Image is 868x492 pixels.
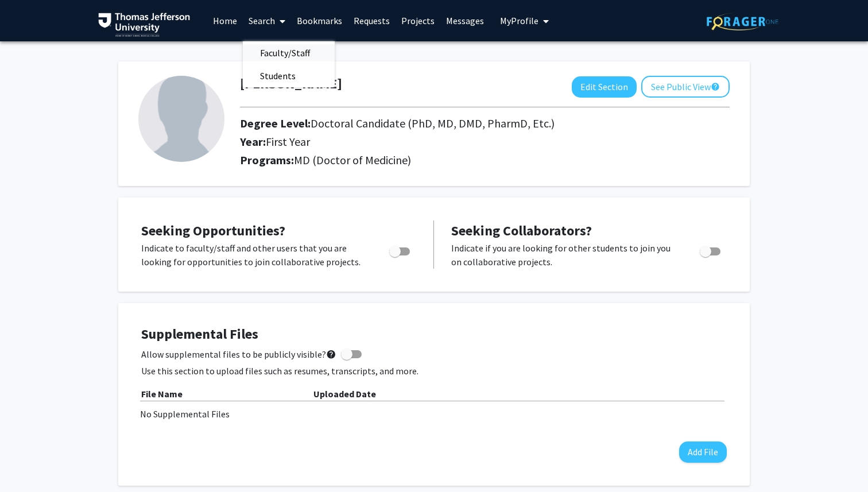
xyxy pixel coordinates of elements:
[141,347,336,361] span: Allow supplemental files to be publicly visible?
[240,76,342,92] h1: [PERSON_NAME]
[207,1,243,41] a: Home
[311,116,555,130] span: Doctoral Candidate (PhD, MD, DMD, PharmD, Etc.)
[141,388,183,400] b: File Name
[141,241,367,269] p: Indicate to faculty/staff and other users that you are looking for opportunities to join collabor...
[500,15,538,26] span: My Profile
[98,13,190,37] img: Thomas Jefferson University Logo
[140,407,728,421] div: No Supplemental Files
[695,241,727,258] div: Toggle
[243,64,313,87] span: Students
[9,440,49,483] iframe: Chat
[707,13,778,30] img: ForagerOne Logo
[451,241,678,269] p: Indicate if you are looking for other students to join you on collaborative projects.
[266,134,310,149] span: First Year
[138,76,224,162] img: Profile Picture
[711,80,720,94] mat-icon: help
[294,153,411,167] span: MD (Doctor of Medicine)
[243,44,335,61] a: Faculty/Staff
[348,1,396,41] a: Requests
[141,222,285,239] span: Seeking Opportunities?
[641,76,730,98] button: See Public View
[396,1,440,41] a: Projects
[572,76,637,98] button: Edit Section
[451,222,592,239] span: Seeking Collaborators?
[679,441,727,463] button: Add File
[313,388,376,400] b: Uploaded Date
[326,347,336,361] mat-icon: help
[243,1,291,41] a: Search
[240,153,730,167] h2: Programs:
[141,364,727,378] p: Use this section to upload files such as resumes, transcripts, and more.
[141,326,727,343] h4: Supplemental Files
[291,1,348,41] a: Bookmarks
[240,135,642,149] h2: Year:
[243,41,327,64] span: Faculty/Staff
[440,1,490,41] a: Messages
[385,241,416,258] div: Toggle
[243,67,335,84] a: Students
[240,117,642,130] h2: Degree Level:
